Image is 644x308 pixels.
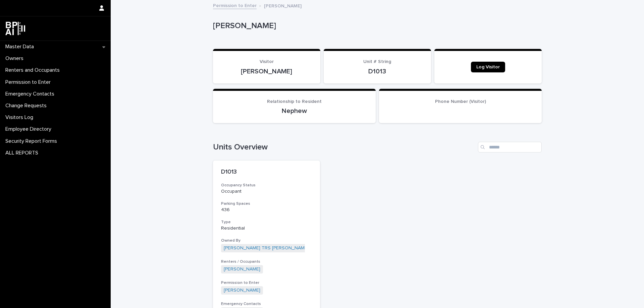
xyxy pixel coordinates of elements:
span: Log Visitor [476,65,500,69]
img: dwgmcNfxSF6WIOOXiGgu [5,22,25,35]
span: Phone Number (Visitor) [435,99,486,104]
p: D1013 [221,169,312,176]
p: [PERSON_NAME] [221,67,312,75]
h3: Parking Spaces [221,201,312,206]
p: [PERSON_NAME] [264,2,302,9]
h3: Type [221,220,312,225]
h3: Permission to Enter [221,280,312,286]
h3: Emergency Contacts [221,301,312,307]
p: Permission to Enter [3,79,56,85]
a: [PERSON_NAME] TRS [PERSON_NAME] Living Trust [224,245,334,251]
p: Emergency Contacts [3,91,60,97]
p: 436 [221,207,312,213]
p: Change Requests [3,103,52,109]
span: Visitor [260,59,274,64]
h1: Units Overview [213,142,475,152]
input: Search [478,142,542,152]
p: Occupant [221,189,312,194]
p: Visitors Log [3,114,39,121]
p: D1013 [332,67,423,75]
span: Unit # String [363,59,391,64]
p: [PERSON_NAME] [213,21,539,31]
p: Security Report Forms [3,138,62,144]
p: Renters and Occupants [3,67,65,73]
p: ALL REPORTS [3,150,44,156]
h3: Owned By [221,238,312,243]
span: Relationship to Resident [267,99,322,104]
p: Employee Directory [3,126,57,132]
p: Master Data [3,44,39,50]
p: Residential [221,226,312,231]
h3: Renters / Occupants [221,259,312,264]
p: Nephew [221,107,368,115]
p: Owners [3,55,29,62]
a: [PERSON_NAME] [224,266,260,272]
h3: Occupancy Status [221,183,312,188]
a: [PERSON_NAME] [224,288,260,293]
a: Log Visitor [471,62,505,72]
a: Permission to Enter [213,1,257,9]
